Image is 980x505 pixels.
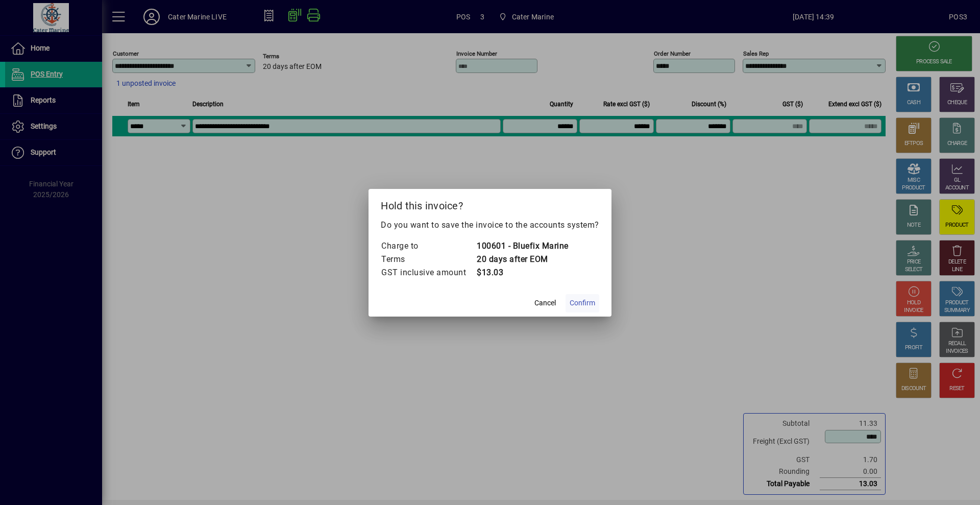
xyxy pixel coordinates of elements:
button: Confirm [566,294,599,312]
span: Cancel [534,298,556,308]
td: GST inclusive amount [381,266,476,279]
h2: Hold this invoice? [369,189,611,219]
td: Terms [381,253,476,266]
td: $13.03 [476,266,569,279]
p: Do you want to save the invoice to the accounts system? [381,219,599,231]
td: 100601 - Bluefix Marine [476,239,569,253]
td: Charge to [381,239,476,253]
td: 20 days after EOM [476,253,569,266]
button: Cancel [529,294,561,312]
span: Confirm [570,298,595,308]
